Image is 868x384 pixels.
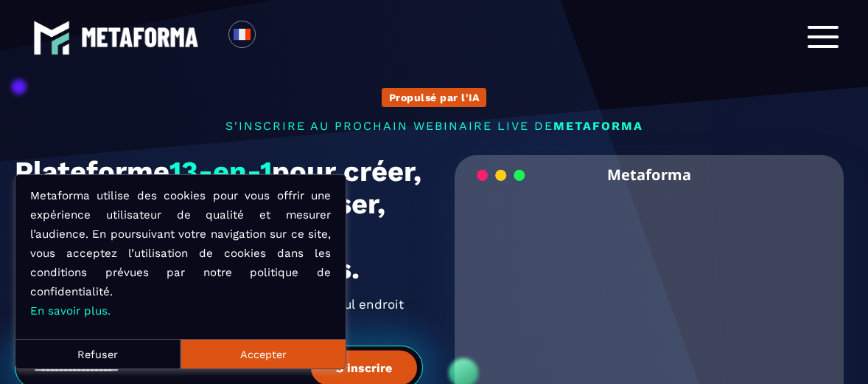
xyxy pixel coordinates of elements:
p: s'inscrire au prochain webinaire live de [15,119,853,133]
button: Refuser [15,339,181,368]
input: Search for option [268,28,279,46]
img: fr [233,25,251,44]
img: logo [81,27,199,47]
img: loading [477,168,525,182]
div: Search for option [256,21,292,53]
p: Metaforma utilise des cookies pour vous offrir une expérience utilisateur de qualité et mesurer l... [30,186,331,320]
img: logo [33,19,70,56]
a: En savoir plus. [30,304,111,318]
h2: Metaforma [607,155,691,194]
video: Your browser does not support the video tag. [466,194,833,378]
p: Propulsé par l'IA [389,92,480,103]
h1: Plateforme pour créer, gérer, vendre, automatiser, scaler vos services, formations et coachings. [15,155,423,285]
button: Accepter [181,339,346,368]
span: 13-en-1 [169,155,272,188]
span: METAFORMA [553,119,643,133]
